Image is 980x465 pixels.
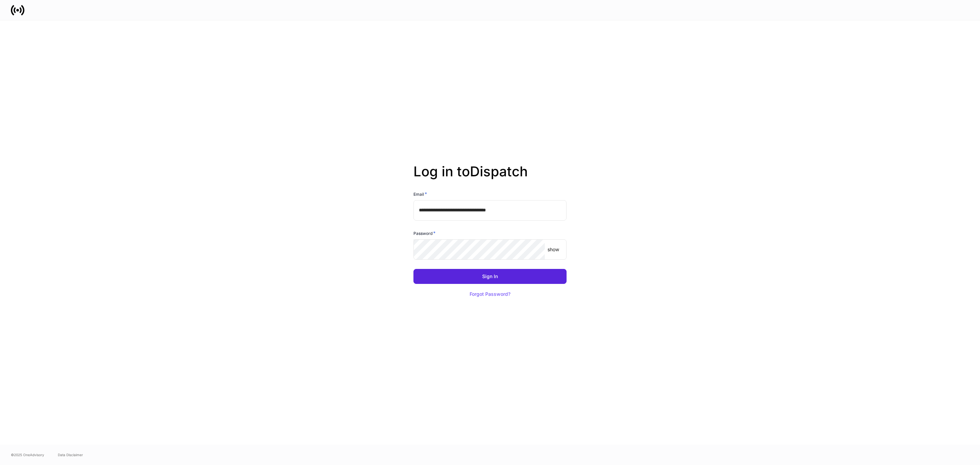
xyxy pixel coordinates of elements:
a: Data Disclaimer [58,452,83,458]
span: © 2025 OneAdvisory [11,452,44,458]
h6: Password [413,230,436,237]
h2: Log in to Dispatch [413,163,567,191]
p: show [548,246,559,253]
div: Forgot Password? [470,292,510,296]
button: Forgot Password? [461,287,519,302]
h6: Email [413,191,427,197]
div: Sign In [482,274,498,279]
button: Sign In [413,269,567,284]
